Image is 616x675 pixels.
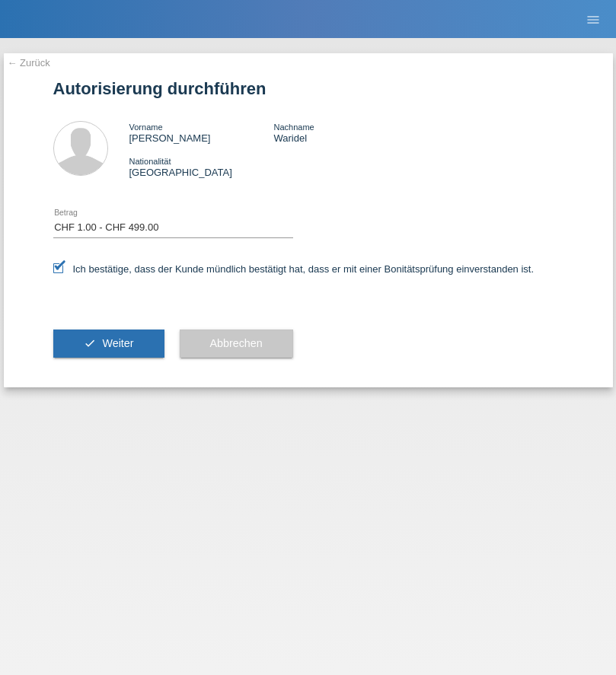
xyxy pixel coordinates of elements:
button: check Weiter [53,330,164,358]
i: check [84,337,96,349]
a: ← Zurück [8,57,50,68]
span: Abbrechen [210,337,263,349]
label: Ich bestätige, dass der Kunde mündlich bestätigt hat, dass er mit einer Bonitätsprüfung einversta... [53,263,535,275]
button: Abbrechen [180,330,293,358]
a: menu [578,14,608,24]
i: menu [586,12,601,27]
div: Waridel [273,121,418,144]
h1: Autorisierung durchführen [53,79,563,98]
div: [GEOGRAPHIC_DATA] [129,155,274,178]
span: Nachname [273,123,314,132]
span: Vorname [129,123,163,132]
span: Nationalität [129,157,171,166]
span: Weiter [102,337,133,349]
div: [PERSON_NAME] [129,121,274,144]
